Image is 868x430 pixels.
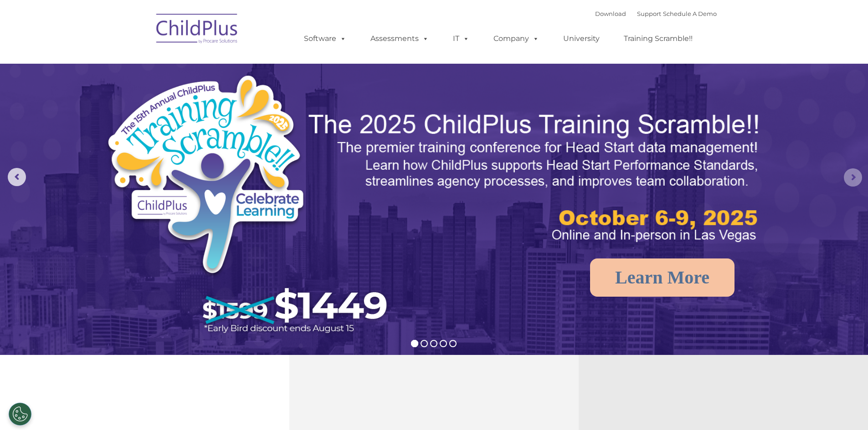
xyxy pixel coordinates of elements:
[554,30,609,48] a: University
[719,332,868,430] iframe: Chat Widget
[484,30,548,48] a: Company
[590,258,734,297] a: Learn More
[595,10,717,17] font: |
[127,97,165,104] span: Phone number
[595,10,626,17] a: Download
[127,60,154,67] span: Last name
[295,30,355,48] a: Software
[444,30,478,48] a: IT
[637,10,661,17] a: Support
[152,7,243,53] img: ChildPlus by Procare Solutions
[663,10,717,17] a: Schedule A Demo
[615,30,702,48] a: Training Scramble!!
[9,403,31,425] button: Cookies Settings
[361,30,438,48] a: Assessments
